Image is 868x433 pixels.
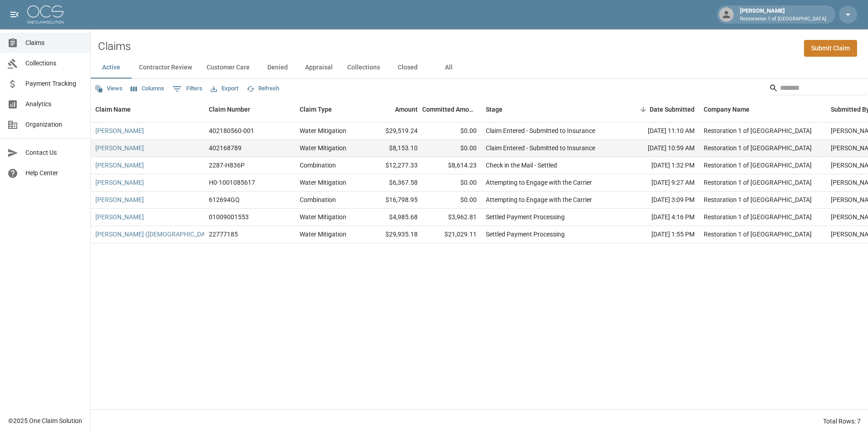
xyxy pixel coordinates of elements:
[132,57,199,79] button: Contractor Review
[25,38,83,48] span: Claims
[363,192,422,209] div: $16,798.95
[209,143,242,153] div: 402168789
[209,161,245,170] div: 2287-H836P
[91,57,132,79] button: Active
[208,82,241,96] button: Export
[617,174,699,192] div: [DATE] 9:27 AM
[95,143,144,153] a: [PERSON_NAME]
[804,40,857,57] a: Submit Claim
[387,57,428,79] button: Closed
[617,140,699,157] div: [DATE] 10:59 AM
[740,15,826,23] p: Restoration 1 of [GEOGRAPHIC_DATA]
[300,195,336,204] div: Combination
[199,57,257,79] button: Customer Care
[617,97,699,122] div: Date Submitted
[300,143,346,153] div: Water Mitigation
[340,57,387,79] button: Collections
[363,226,422,243] div: $29,935.18
[91,57,868,79] div: dynamic tabs
[704,126,812,135] div: Restoration 1 of Grand Rapids
[428,57,469,79] button: All
[736,6,830,23] div: [PERSON_NAME]
[486,195,592,204] div: Attempting to Engage with the Carrier
[128,82,167,96] button: Select columns
[300,126,346,135] div: Water Mitigation
[93,82,125,96] button: Views
[486,161,557,170] div: Check in the Mail - Settled
[486,97,503,122] div: Stage
[363,157,422,174] div: $12,277.33
[8,416,82,425] div: © 2025 One Claim Solution
[617,226,699,243] div: [DATE] 1:55 PM
[95,212,144,221] a: [PERSON_NAME]
[486,143,595,153] div: Claim Entered - Submitted to Insurance
[422,192,481,209] div: $0.00
[257,57,298,79] button: Denied
[363,209,422,226] div: $4,985.68
[25,79,83,89] span: Payment Tracking
[95,97,131,122] div: Claim Name
[422,140,481,157] div: $0.00
[95,126,144,135] a: [PERSON_NAME]
[209,212,249,221] div: 01009001553
[204,97,295,122] div: Claim Number
[704,178,812,187] div: Restoration 1 of Grand Rapids
[300,178,346,187] div: Water Mitigation
[637,103,650,116] button: Sort
[704,161,812,170] div: Restoration 1 of Grand Rapids
[486,178,592,187] div: Attempting to Engage with the Carrier
[170,82,205,96] button: Show filters
[704,143,812,153] div: Restoration 1 of Grand Rapids
[422,123,481,140] div: $0.00
[98,40,131,53] h2: Claims
[617,209,699,226] div: [DATE] 4:16 PM
[209,230,238,239] div: 22777185
[91,97,204,122] div: Claim Name
[422,97,481,122] div: Committed Amount
[704,230,812,239] div: Restoration 1 of Grand Rapids
[295,97,363,122] div: Claim Type
[300,161,336,170] div: Combination
[617,123,699,140] div: [DATE] 11:10 AM
[486,126,595,135] div: Claim Entered - Submitted to Insurance
[209,126,254,135] div: 402180560-001
[5,5,24,24] button: open drawer
[300,212,346,221] div: Water Mitigation
[769,81,866,97] div: Search
[363,97,422,122] div: Amount
[95,161,144,170] a: [PERSON_NAME]
[422,157,481,174] div: $8,614.23
[244,82,281,96] button: Refresh
[363,174,422,192] div: $6,367.58
[300,97,332,122] div: Claim Type
[617,157,699,174] div: [DATE] 1:32 PM
[363,140,422,157] div: $8,153.10
[25,168,83,178] span: Help Center
[422,174,481,192] div: $0.00
[95,195,144,204] a: [PERSON_NAME]
[95,178,144,187] a: [PERSON_NAME]
[363,123,422,140] div: $29,519.24
[25,148,83,157] span: Contact Us
[486,230,565,239] div: Settled Payment Processing
[699,97,826,122] div: Company Name
[95,230,216,239] a: [PERSON_NAME] ([DEMOGRAPHIC_DATA])
[395,97,418,122] div: Amount
[422,97,477,122] div: Committed Amount
[486,212,565,221] div: Settled Payment Processing
[704,195,812,204] div: Restoration 1 of Grand Rapids
[422,226,481,243] div: $21,029.11
[209,97,250,122] div: Claim Number
[25,59,83,68] span: Collections
[27,5,64,24] img: ocs-logo-white-transparent.png
[209,178,255,187] div: H0-1001085617
[298,57,340,79] button: Appraisal
[704,97,750,122] div: Company Name
[704,212,812,221] div: Restoration 1 of Grand Rapids
[650,97,695,122] div: Date Submitted
[422,209,481,226] div: $3,962.81
[25,99,83,109] span: Analytics
[209,195,240,204] div: 612694GQ
[617,192,699,209] div: [DATE] 3:09 PM
[823,417,861,426] div: Total Rows: 7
